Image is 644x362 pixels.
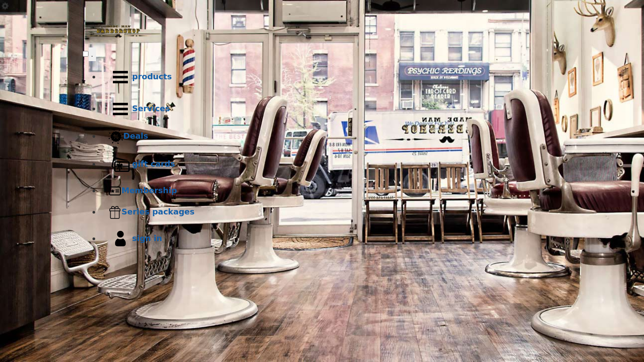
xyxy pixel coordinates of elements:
img: Services [108,97,132,121]
img: Gift cards [108,152,132,176]
b: Series packages [122,207,195,216]
img: Products [108,65,132,89]
a: Productsproducts [100,61,562,93]
button: menu toggle [89,47,96,61]
b: Deals [123,131,148,140]
b: products [132,72,172,81]
img: Series packages [108,206,122,219]
img: Deals [108,129,123,144]
b: sign in [132,234,162,243]
img: sign in [108,227,132,251]
img: Membership [108,184,122,198]
a: sign insign in [100,223,562,255]
a: MembershipMembership [100,180,562,202]
a: Series packagesSeries packages [100,202,562,223]
input: menu toggle [83,51,89,57]
b: Services [132,104,170,113]
a: Gift cardsgift cards [100,148,562,180]
img: Made Man Barbershop Logo [83,17,154,46]
b: Membership [122,186,177,195]
a: ServicesServices [100,93,562,125]
a: DealsDeals [100,125,562,148]
b: gift cards [132,159,175,168]
span: . [91,50,93,58]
